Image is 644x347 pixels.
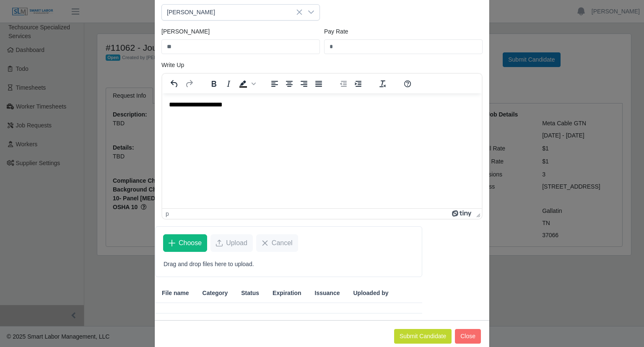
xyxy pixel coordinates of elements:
span: Choose [179,238,202,248]
div: p [166,210,169,217]
button: Help [400,78,415,90]
span: Expiration [273,289,301,298]
button: Justify [312,78,326,90]
span: Issuance [315,289,340,298]
span: Cancel [272,238,293,248]
span: Uploaded by [353,289,388,298]
label: Pay Rate [324,27,348,36]
button: Upload [210,234,253,252]
button: Align left [267,78,282,90]
iframe: Rich Text Area [162,93,482,208]
button: Increase indent [351,78,365,90]
button: Align right [297,78,311,90]
button: Choose [163,234,207,252]
button: Cancel [256,234,298,252]
button: Clear formatting [376,78,390,90]
label: Write Up [161,61,184,70]
button: Bold [207,78,221,90]
button: Redo [182,78,196,90]
p: Drag and drop files here to upload. [164,260,414,269]
span: Upload [226,238,247,248]
button: Italic [221,78,236,90]
button: Undo [167,78,182,90]
span: Status [241,289,259,298]
button: Decrease indent [336,78,351,90]
span: Category [203,289,228,298]
div: Press the Up and Down arrow keys to resize the editor. [473,209,482,219]
a: Powered by Tiny [452,210,473,217]
button: Align center [282,78,296,90]
label: [PERSON_NAME] [161,27,210,36]
div: Background color Black [236,78,257,90]
span: File name [162,289,189,298]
